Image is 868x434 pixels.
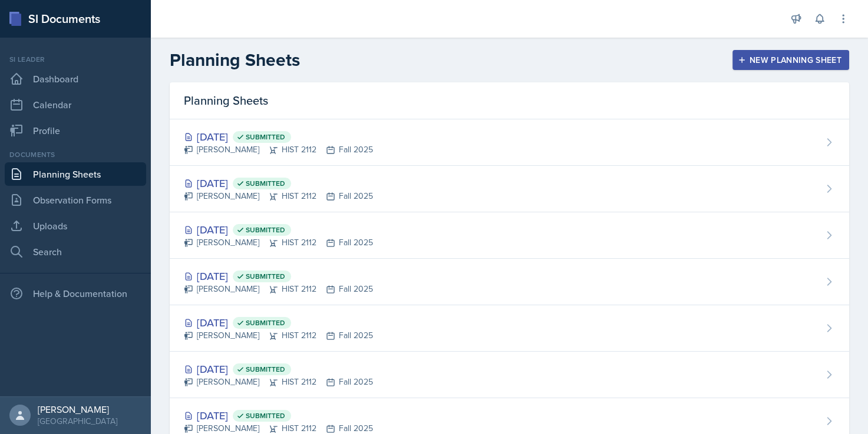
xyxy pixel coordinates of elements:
a: Search [5,240,146,263]
div: [DATE] [184,222,373,238]
div: [PERSON_NAME] [38,403,117,415]
span: Submitted [246,272,285,281]
a: Uploads [5,214,146,238]
div: Help & Documentation [5,282,146,305]
div: [PERSON_NAME] HIST 2112 Fall 2025 [184,190,373,202]
span: Submitted [246,411,285,420]
div: [GEOGRAPHIC_DATA] [38,415,117,427]
button: New Planning Sheet [732,50,849,70]
div: Planning Sheets [170,82,849,119]
div: [DATE] [184,315,373,330]
div: [DATE] [184,175,373,191]
a: [DATE] Submitted [PERSON_NAME]HIST 2112Fall 2025 [170,259,849,305]
div: Documents [5,149,146,160]
span: Submitted [246,179,285,188]
div: [DATE] [184,408,373,423]
div: [DATE] [184,129,373,145]
div: [PERSON_NAME] HIST 2112 Fall 2025 [184,143,373,156]
div: [DATE] [184,268,373,284]
span: Submitted [246,365,285,374]
a: [DATE] Submitted [PERSON_NAME]HIST 2112Fall 2025 [170,212,849,259]
span: Submitted [246,132,285,142]
a: Profile [5,119,146,142]
div: [PERSON_NAME] HIST 2112 Fall 2025 [184,283,373,295]
a: [DATE] Submitted [PERSON_NAME]HIST 2112Fall 2025 [170,166,849,212]
span: Submitted [246,225,285,235]
div: [DATE] [184,361,373,377]
a: Calendar [5,93,146,116]
span: Submitted [246,318,285,328]
a: [DATE] Submitted [PERSON_NAME]HIST 2112Fall 2025 [170,119,849,166]
div: Si leader [5,54,146,65]
div: [PERSON_NAME] HIST 2112 Fall 2025 [184,329,373,342]
a: [DATE] Submitted [PERSON_NAME]HIST 2112Fall 2025 [170,305,849,352]
div: [PERSON_NAME] HIST 2112 Fall 2025 [184,376,373,388]
div: [PERSON_NAME] HIST 2112 Fall 2025 [184,236,373,249]
h2: Planning Sheets [170,49,300,71]
a: Observation Forms [5,188,146,212]
a: Dashboard [5,67,146,91]
div: New Planning Sheet [740,55,841,65]
a: Planning Sheets [5,162,146,186]
a: [DATE] Submitted [PERSON_NAME]HIST 2112Fall 2025 [170,352,849,398]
